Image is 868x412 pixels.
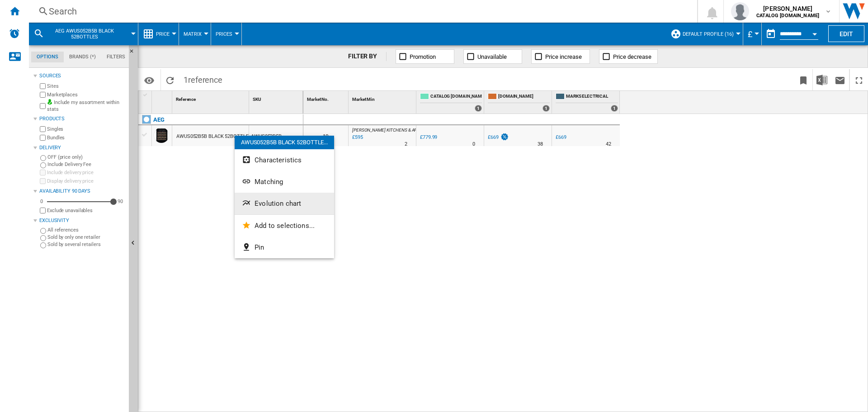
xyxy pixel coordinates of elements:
[255,178,283,186] span: Matching
[235,193,334,214] button: Evolution chart
[255,222,315,230] span: Add to selections...
[235,215,334,237] button: Add to selections...
[235,136,334,149] div: AWUS052B5B BLACK 52BOTTLE...
[235,237,334,258] button: Pin...
[235,149,334,171] button: Characteristics
[255,156,302,164] span: Characteristics
[235,171,334,193] button: Matching
[255,199,301,208] span: Evolution chart
[255,243,264,251] span: Pin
